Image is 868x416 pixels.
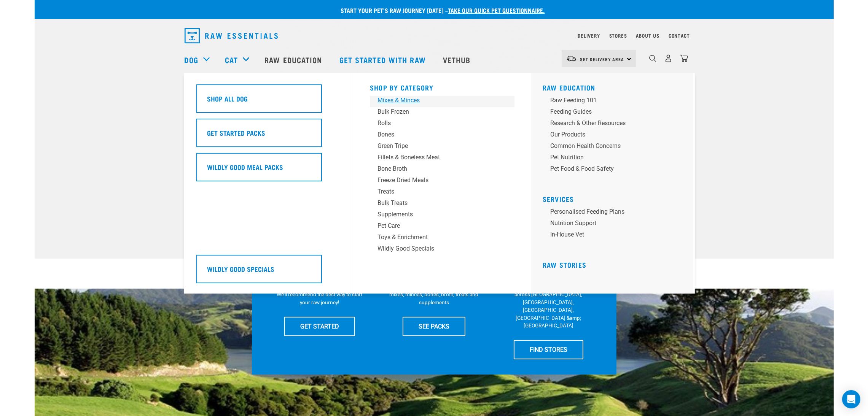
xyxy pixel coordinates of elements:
[196,119,341,153] a: Get Started Packs
[370,198,514,210] a: Bulk Treats
[196,255,341,289] a: Wildly Good Specials
[185,54,198,65] a: Dog
[370,96,514,107] a: Mixes & Minces
[370,164,514,176] a: Bone Broth
[543,119,687,130] a: Research & Other Resources
[664,54,672,62] img: user.png
[370,210,514,221] a: Supplements
[550,164,669,173] div: Pet Food & Food Safety
[377,187,496,196] div: Treats
[196,84,341,119] a: Shop All Dog
[185,28,278,43] img: Raw Essentials Logo
[370,221,514,233] a: Pet Care
[377,164,496,173] div: Bone Broth
[543,164,687,176] a: Pet Food & Food Safety
[332,44,435,75] a: Get started with Raw
[636,34,659,37] a: About Us
[504,275,593,330] p: We have 17 stores specialising in raw pet food &amp; nutritional advice across [GEOGRAPHIC_DATA],...
[377,141,496,151] div: Green Tripe
[370,141,514,153] a: Green Tripe
[377,96,496,105] div: Mixes & Minces
[377,176,496,185] div: Freeze Dried Meals
[377,153,496,162] div: Fillets & Boneless Meat
[543,195,687,201] h5: Services
[377,130,496,139] div: Bones
[403,317,465,336] a: SEE PACKS
[178,25,690,46] nav: dropdown navigation
[35,44,834,75] nav: dropdown navigation
[370,176,514,187] a: Freeze Dried Meals
[377,198,496,208] div: Bulk Treats
[207,264,275,274] h5: Wildly Good Specials
[370,130,514,141] a: Bones
[370,153,514,164] a: Fillets & Boneless Meat
[543,96,687,107] a: Raw Feeding 101
[196,153,341,187] a: Wildly Good Meal Packs
[448,8,545,12] a: take our quick pet questionnaire.
[543,153,687,164] a: Pet Nutrition
[543,107,687,119] a: Feeding Guides
[207,94,248,103] h5: Shop All Dog
[550,153,669,162] div: Pet Nutrition
[543,86,596,89] a: Raw Education
[207,162,283,172] h5: Wildly Good Meal Packs
[543,263,586,267] a: Raw Stories
[578,34,600,37] a: Delivery
[370,119,514,130] a: Rolls
[377,221,496,230] div: Pet Care
[550,107,669,116] div: Feeding Guides
[550,96,669,105] div: Raw Feeding 101
[377,210,496,219] div: Supplements
[370,107,514,119] a: Bulk Frozen
[543,230,687,241] a: In-house vet
[543,130,687,141] a: Our Products
[377,233,496,242] div: Toys & Enrichment
[377,244,496,253] div: Wildly Good Specials
[669,34,690,37] a: Contact
[550,130,669,139] div: Our Products
[370,187,514,198] a: Treats
[842,390,860,408] div: Open Intercom Messenger
[40,6,839,15] p: Start your pet’s raw journey [DATE] –
[370,233,514,244] a: Toys & Enrichment
[566,55,577,62] img: van-moving.png
[377,119,496,128] div: Rolls
[370,244,514,256] a: Wildly Good Specials
[649,55,656,62] img: home-icon-1@2x.png
[514,340,583,359] a: FIND STORES
[543,141,687,153] a: Common Health Concerns
[680,54,688,62] img: home-icon@2x.png
[257,44,331,75] a: Raw Education
[377,107,496,116] div: Bulk Frozen
[435,44,480,75] a: Vethub
[207,128,266,138] h5: Get Started Packs
[543,207,687,219] a: Personalised Feeding Plans
[225,54,238,65] a: Cat
[550,141,669,151] div: Common Health Concerns
[550,119,669,128] div: Research & Other Resources
[543,219,687,230] a: Nutrition Support
[580,58,624,60] span: Set Delivery Area
[284,317,355,336] a: GET STARTED
[370,84,514,90] h5: Shop By Category
[609,34,627,37] a: Stores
